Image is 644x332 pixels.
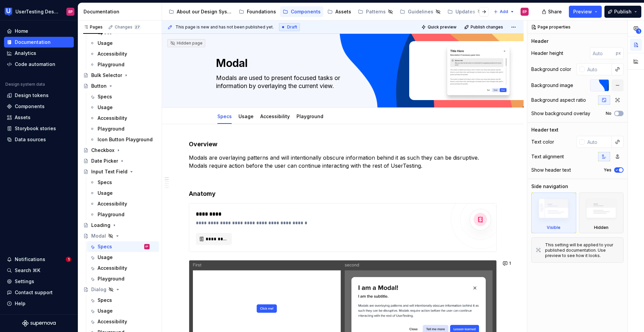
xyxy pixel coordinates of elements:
div: Header text [531,127,558,133]
div: Design system data [5,82,45,87]
div: Loading [91,222,110,229]
a: Code automation [4,59,74,70]
label: No [606,111,611,116]
div: Contact support [15,289,53,296]
div: Components [15,103,45,110]
div: Components [291,8,321,15]
a: Input Text Field [80,166,159,177]
a: Modal [80,231,159,241]
div: Accessibility [98,200,127,207]
a: Playground [87,59,159,70]
div: Checkbox [91,147,114,154]
a: Specs [217,113,232,119]
button: Contact support [4,287,74,298]
div: About our Design System [177,8,232,15]
a: About our Design System [166,6,235,17]
div: Accessibility [98,115,127,121]
div: Pages [83,24,103,30]
div: Data sources [15,136,46,143]
div: Notifications [15,256,45,263]
div: Visible [531,192,576,233]
div: Design tokens [15,92,49,99]
a: Usage [87,252,159,263]
button: Publish changes [462,22,506,32]
a: Date Picker [80,156,159,166]
a: Data sources [4,134,74,145]
div: Background image [531,82,573,89]
textarea: Modal [215,55,468,71]
a: Usage [87,306,159,316]
div: Modal [91,233,106,239]
a: Playground [87,209,159,220]
a: Assets [325,6,354,17]
div: Assets [15,114,31,121]
a: Accessibility [87,316,159,327]
a: Foundations [236,6,279,17]
button: 1 [501,259,514,268]
span: Preview [573,8,592,15]
div: Specs [98,297,112,304]
a: Usage [87,38,159,49]
span: Publish changes [471,24,503,30]
div: Date Picker [91,158,118,164]
div: EP [523,9,527,14]
a: Button [80,81,159,91]
div: Guidelines [408,8,433,15]
a: Dialog [80,284,159,295]
a: Analytics [4,48,74,59]
div: Settings [15,278,34,285]
button: Publish [604,6,641,18]
div: Usage [98,104,113,111]
div: UserTesting Design System [15,8,58,15]
div: Usage [98,308,113,314]
div: Text color [531,139,554,145]
input: Auto [585,136,612,148]
div: Code automation [15,61,55,68]
button: UserTesting Design SystemEP [1,4,76,19]
div: Hidden page [170,40,203,46]
button: Add [491,7,517,16]
button: Preview [569,6,602,18]
button: Help [4,298,74,309]
div: Accessibility [98,318,127,325]
p: px [616,51,621,56]
div: Usage [98,254,113,261]
a: Components [280,6,323,17]
div: Documentation [84,8,159,15]
div: Visible [547,225,560,230]
a: Checkbox [80,145,159,156]
a: Accessibility [87,49,159,59]
label: Yes [604,167,611,173]
a: Specs [87,295,159,306]
span: 1 [636,28,641,34]
button: Share [538,6,566,18]
button: Quick preview [419,22,460,32]
div: Accessibility [98,265,127,271]
div: Input Text Field [91,168,127,175]
div: Foundations [247,8,276,15]
textarea: Modals are used to present focused tasks or information by overlaying the current view. [215,73,468,91]
h4: Overview [189,140,497,148]
div: Header [531,38,548,45]
p: Modals are overlaying patterns and will intentionally obscure information behind it as such they ... [189,154,497,170]
div: Patterns [366,8,386,15]
a: Components [4,101,74,112]
span: Quick preview [428,24,457,30]
a: Playground [87,123,159,134]
span: This page is new and has not been published yet. [175,24,274,30]
a: Specs [87,91,159,102]
div: Hidden [594,225,608,230]
span: 27 [134,24,141,30]
div: Icon Button Playground [98,136,153,143]
div: Usage [98,40,113,47]
a: Patterns [355,6,396,17]
a: Settings [4,276,74,287]
div: Playground [98,275,124,282]
div: Playground [294,109,326,123]
div: EP [68,9,73,14]
div: Search ⌘K [15,267,40,274]
input: Auto [590,47,616,59]
div: Accessibility [98,51,127,57]
div: Help [15,300,25,307]
div: Background aspect ratio [531,97,586,103]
